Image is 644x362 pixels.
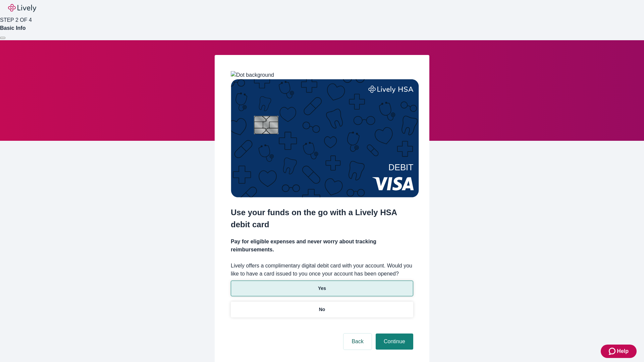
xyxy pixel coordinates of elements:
[601,345,637,358] button: Zendesk support iconHelp
[617,347,629,355] span: Help
[231,302,413,317] button: No
[318,285,326,292] p: Yes
[231,206,413,231] h2: Use your funds on the go with a Lively HSA debit card
[231,79,419,197] img: Debit card
[231,281,413,296] button: Yes
[343,334,372,350] button: Back
[231,262,413,278] label: Lively offers a complimentary digital debit card with your account. Would you like to have a card...
[231,238,413,254] h4: Pay for eligible expenses and never worry about tracking reimbursements.
[319,306,325,313] p: No
[8,4,36,12] img: Lively
[609,347,617,355] svg: Zendesk support icon
[231,71,274,79] img: Dot background
[376,334,413,350] button: Continue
